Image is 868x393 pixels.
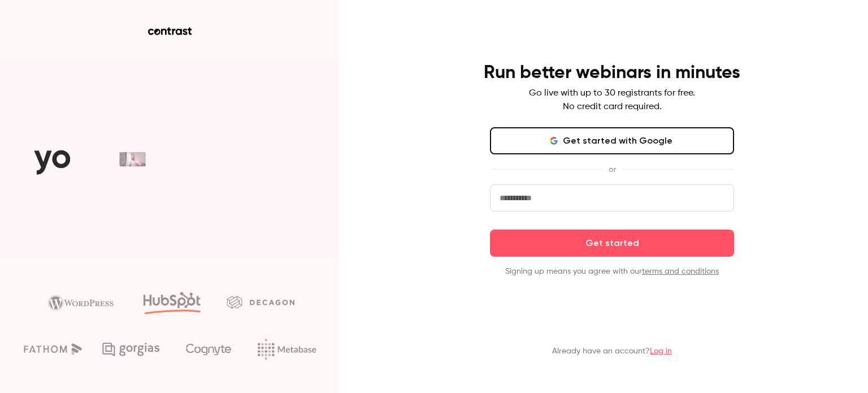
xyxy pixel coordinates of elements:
a: Log in [650,347,672,355]
a: terms and conditions [642,267,719,275]
p: Go live with up to 30 registrants for free. No credit card required. [529,87,695,114]
p: Already have an account? [552,346,672,357]
button: Get started [490,230,734,257]
button: Get started with Google [490,127,734,154]
p: Signing up means you agree with our [490,266,734,277]
h4: Run better webinars in minutes [484,62,740,84]
img: decagon [227,296,294,308]
span: or [603,163,622,175]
